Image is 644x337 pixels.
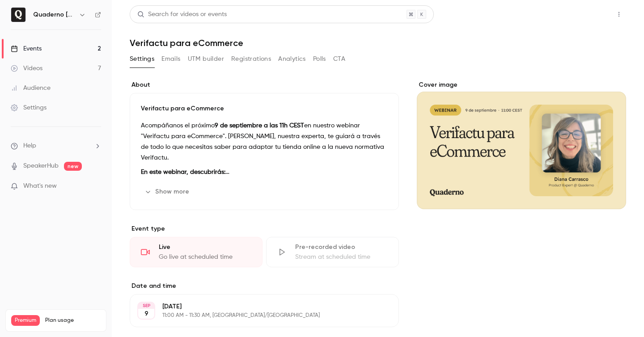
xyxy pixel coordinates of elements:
[141,104,388,113] p: Verifactu para eCommerce
[130,282,399,291] label: Date and time
[45,317,101,324] span: Plan usage
[141,120,388,163] p: Acompáñanos el próximo en nuestro webinar "Verifactu para eCommerce". [PERSON_NAME], nuestra expe...
[162,312,352,319] p: 11:00 AM - 11:30 AM, [GEOGRAPHIC_DATA]/[GEOGRAPHIC_DATA]
[33,10,75,19] h6: Quaderno [GEOGRAPHIC_DATA]
[130,52,154,66] button: Settings
[333,52,345,66] button: CTA
[162,302,352,311] p: [DATE]
[144,309,148,318] p: 9
[295,243,388,252] div: Pre-recorded video
[11,64,42,73] div: Videos
[231,52,271,66] button: Registrations
[11,141,101,151] li: help-dropdown-opener
[90,182,101,190] iframe: Noticeable Trigger
[569,5,605,23] button: Share
[11,44,42,53] div: Events
[141,169,229,175] strong: En este webinar, descubrirás:
[417,80,626,89] label: Cover image
[141,185,195,199] button: Show more
[417,80,626,209] section: Cover image
[130,38,626,48] h1: Verifactu para eCommerce
[313,52,326,66] button: Polls
[159,243,251,252] div: Live
[11,8,25,22] img: Quaderno España
[138,303,154,309] div: SEP
[11,315,40,326] span: Premium
[159,253,251,261] div: Go live at scheduled time
[266,237,399,267] div: Pre-recorded videoStream at scheduled time
[215,122,304,129] strong: 9 de septiembre a las 11h CEST
[11,84,51,93] div: Audience
[23,181,57,191] span: What's new
[295,253,388,261] div: Stream at scheduled time
[11,103,47,112] div: Settings
[278,52,306,66] button: Analytics
[130,80,399,89] label: About
[137,10,227,19] div: Search for videos or events
[161,52,180,66] button: Emails
[64,162,82,171] span: new
[130,224,399,233] p: Event type
[23,141,36,151] span: Help
[23,161,59,171] a: SpeakerHub
[188,52,224,66] button: UTM builder
[130,237,263,267] div: LiveGo live at scheduled time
